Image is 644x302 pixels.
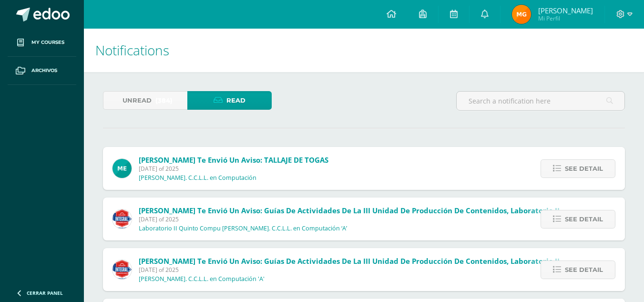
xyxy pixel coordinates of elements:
img: 7d8bbebab8c495879367f4d48411af39.png [512,5,531,24]
span: Read [226,92,245,109]
img: c1f8528ae09fb8474fd735b50c721e50.png [112,260,132,279]
img: c105304d023d839b59a15d0bf032229d.png [112,159,132,178]
input: Search a notification here [457,92,624,110]
span: Unread [123,92,152,109]
span: Archivos [31,67,57,74]
span: [PERSON_NAME] te envió un aviso: Guías de Actividades de la III Unidad de Producción de Contenido... [139,206,560,215]
p: Laboratorio II Quinto Compu [PERSON_NAME]. C.C.L.L. en Computación ‘A’ [139,225,347,232]
span: [DATE] of 2025 [139,215,560,223]
span: [PERSON_NAME] te envió un aviso: Guías de Actividades de la III Unidad de Producción de Contenido... [139,256,560,266]
span: Mi Perfil [538,14,593,22]
p: [PERSON_NAME]. C.C.L.L. en Computación 'A' [139,275,265,283]
span: [PERSON_NAME] te envió un aviso: TALLAJE DE TOGAS [139,155,328,165]
span: [PERSON_NAME] [538,6,593,15]
a: Read [187,91,272,110]
span: See detail [565,210,603,228]
span: See detail [565,261,603,279]
span: [DATE] of 2025 [139,165,328,173]
p: [PERSON_NAME]. C.C.L.L. en Computación [139,174,256,182]
span: (384) [155,92,173,109]
a: Archivos [8,57,76,85]
span: Cerrar panel [27,290,63,296]
span: [DATE] of 2025 [139,266,560,274]
span: Notifications [95,41,169,59]
span: My courses [31,39,64,46]
a: Unread(384) [103,91,187,110]
img: c1f8528ae09fb8474fd735b50c721e50.png [112,209,132,229]
span: See detail [565,160,603,177]
a: My courses [8,29,76,57]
